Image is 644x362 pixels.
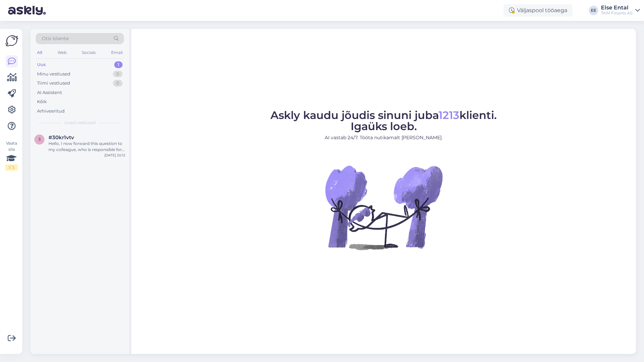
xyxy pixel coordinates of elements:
[113,71,123,78] div: 0
[56,48,68,57] div: Web
[37,98,47,105] div: Kõik
[49,134,74,141] span: #30kr1vtv
[104,153,125,158] div: [DATE] 20:12
[504,4,573,17] div: Väljaspool tööaega
[323,147,444,268] img: No Chat active
[37,71,70,78] div: Minu vestlused
[42,35,69,42] span: Otsi kliente
[38,137,41,142] span: 3
[80,48,97,57] div: Socials
[5,140,18,171] div: Vaata siia
[110,48,124,57] div: Email
[601,10,633,16] div: TKM Finants AS
[5,34,18,47] img: Askly Logo
[64,120,96,126] span: Uued vestlused
[37,89,62,96] div: AI Assistent
[439,109,459,122] span: 1213
[589,6,598,15] div: EE
[49,141,125,153] div: Hello, I now forward this question to my colleague, who is responsible for this. The reply will b...
[113,80,123,87] div: 0
[270,134,497,141] p: AI vastab 24/7. Tööta nutikamalt [PERSON_NAME].
[36,48,43,57] div: All
[601,5,633,10] div: Else Ental
[601,5,640,16] a: Else EntalTKM Finants AS
[37,61,46,68] div: Uus
[37,80,70,87] div: Tiimi vestlused
[270,109,497,133] span: Askly kaudu jõudis sinuni juba klienti. Igaüks loeb.
[5,164,18,171] div: 1 / 3
[114,61,123,68] div: 1
[37,108,65,115] div: Arhiveeritud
